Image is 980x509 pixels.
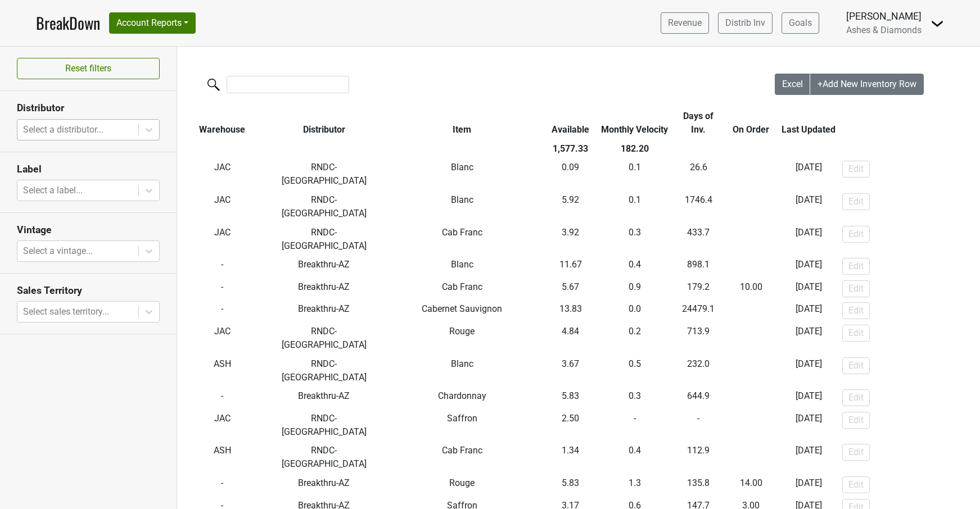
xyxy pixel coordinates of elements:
[842,357,870,374] button: Edit
[597,387,672,409] td: 0.3
[778,223,839,256] td: [DATE]
[544,474,597,496] td: 5.83
[268,300,380,322] td: Breakthru-AZ
[778,322,839,355] td: [DATE]
[442,281,482,292] span: Cab Franc
[177,190,268,223] td: JAC
[597,107,672,139] th: Monthly Velocity: activate to sort column ascending
[451,194,473,205] span: Blanc
[544,409,597,442] td: 2.50
[778,409,839,442] td: [DATE]
[544,158,597,191] td: 0.09
[597,300,672,322] td: 0.0
[268,322,380,355] td: RNDC-[GEOGRAPHIC_DATA]
[17,102,160,114] h3: Distributor
[724,223,778,256] td: -
[177,322,268,355] td: JAC
[782,12,819,34] a: Goals
[597,322,672,355] td: 0.2
[672,255,725,278] td: 898.1
[177,255,268,278] td: -
[17,224,160,236] h3: Vintage
[597,474,672,496] td: 1.3
[597,223,672,256] td: 0.3
[597,442,672,474] td: 0.4
[842,476,870,493] button: Edit
[661,12,709,34] a: Revenue
[778,474,839,496] td: [DATE]
[597,139,672,158] th: 182.20
[778,107,839,139] th: Last Updated: activate to sort column ascending
[544,442,597,474] td: 1.34
[177,387,268,409] td: -
[778,442,839,474] td: [DATE]
[268,442,380,474] td: RNDC-[GEOGRAPHIC_DATA]
[544,139,597,158] th: 1,577.33
[544,355,597,387] td: 3.67
[724,158,778,191] td: -
[672,387,725,409] td: 644.9
[842,325,870,342] button: Edit
[451,162,473,172] span: Blanc
[782,79,803,89] span: Excel
[544,300,597,322] td: 13.83
[672,300,725,322] td: 24479.1
[177,278,268,300] td: -
[818,79,916,89] span: +Add New Inventory Row
[268,223,380,256] td: RNDC-[GEOGRAPHIC_DATA]
[724,107,778,139] th: On Order: activate to sort column ascending
[268,278,380,300] td: Breakthru-AZ
[724,474,778,496] td: -
[778,190,839,223] td: [DATE]
[724,355,778,387] td: -
[672,355,725,387] td: 232.0
[724,322,778,355] td: -
[810,74,924,95] button: +Add New Inventory Row
[724,278,778,300] td: -
[597,190,672,223] td: 0.1
[451,259,473,270] span: Blanc
[177,355,268,387] td: ASH
[842,412,870,429] button: Edit
[177,158,268,191] td: JAC
[438,390,486,401] span: Chardonnay
[778,300,839,322] td: [DATE]
[842,389,870,406] button: Edit
[268,107,380,139] th: Distributor: activate to sort column ascending
[177,442,268,474] td: ASH
[672,223,725,256] td: 433.7
[268,255,380,278] td: Breakthru-AZ
[846,9,922,24] div: [PERSON_NAME]
[380,107,544,139] th: Item: activate to sort column ascending
[177,107,268,139] th: Warehouse: activate to sort column ascending
[449,478,475,488] span: Rouge
[177,474,268,496] td: -
[597,278,672,300] td: 0.9
[177,223,268,256] td: JAC
[17,163,160,175] h3: Label
[724,255,778,278] td: -
[842,193,870,210] button: Edit
[842,226,870,243] button: Edit
[597,158,672,191] td: 0.1
[672,409,725,442] td: -
[672,474,725,496] td: 135.8
[778,355,839,387] td: [DATE]
[724,300,778,322] td: -
[724,442,778,474] td: -
[544,278,597,300] td: 5.67
[672,278,725,300] td: 179.2
[544,190,597,223] td: 5.92
[268,387,380,409] td: Breakthru-AZ
[268,190,380,223] td: RNDC-[GEOGRAPHIC_DATA]
[672,190,725,223] td: 1746.4
[842,258,870,275] button: Edit
[544,322,597,355] td: 4.84
[931,17,944,30] img: Dropdown Menu
[672,442,725,474] td: 112.9
[778,255,839,278] td: [DATE]
[268,355,380,387] td: RNDC-[GEOGRAPHIC_DATA]
[36,11,100,35] a: BreakDown
[724,409,778,442] td: -
[17,285,160,297] h3: Sales Territory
